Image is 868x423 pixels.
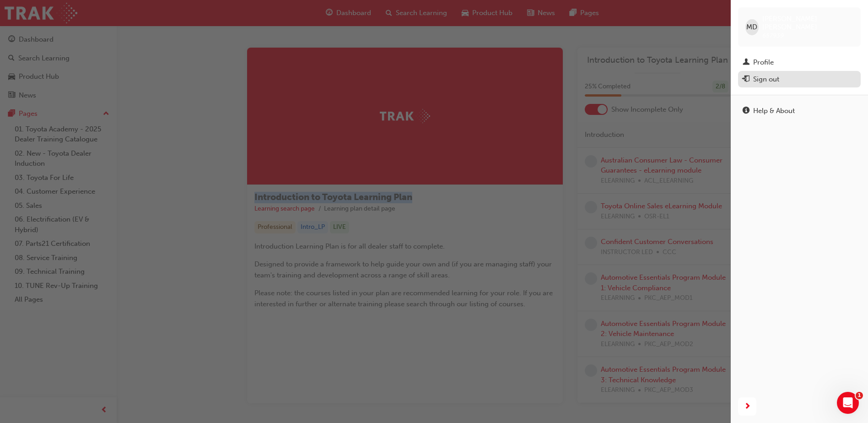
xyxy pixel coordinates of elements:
a: Profile [738,54,861,71]
span: exit-icon [743,76,749,84]
span: 1 [856,392,863,399]
span: man-icon [743,59,749,67]
span: info-icon [743,107,749,115]
iframe: Intercom live chat [837,392,859,414]
span: 657939 [762,32,784,39]
a: Help & About [738,103,861,119]
div: Profile [753,57,774,68]
span: MD [746,22,757,33]
div: Help & About [753,106,795,116]
span: [PERSON_NAME] [PERSON_NAME] [762,15,853,31]
div: Sign out [753,74,779,85]
button: Sign out [738,71,861,88]
span: next-icon [744,401,751,412]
